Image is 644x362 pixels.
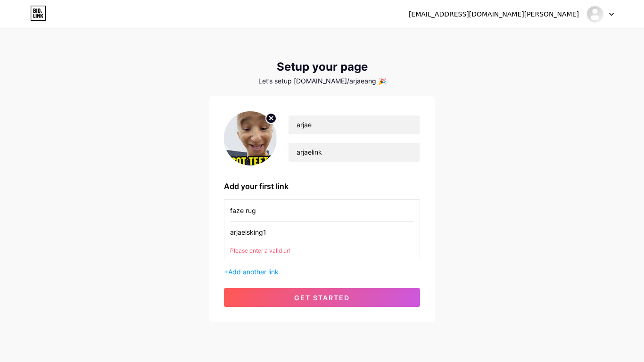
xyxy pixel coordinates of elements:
input: Your name [289,115,420,134]
div: Setup your page [209,60,435,74]
div: Add your first link [224,181,420,192]
div: Let’s setup [DOMAIN_NAME]/arjaeang 🎉 [209,77,435,85]
button: get started [224,288,420,307]
img: Arjae Angeles [586,5,604,23]
img: profile pic [224,111,277,165]
input: bio [289,143,420,162]
input: Link name (My Instagram) [230,200,414,221]
div: [EMAIL_ADDRESS][DOMAIN_NAME][PERSON_NAME] [409,9,579,19]
span: get started [294,294,350,302]
div: Please enter a valid url [230,247,414,255]
span: Add another link [228,268,279,276]
input: URL (https://instagram.com/yourname) [230,222,414,243]
div: + [224,267,420,277]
